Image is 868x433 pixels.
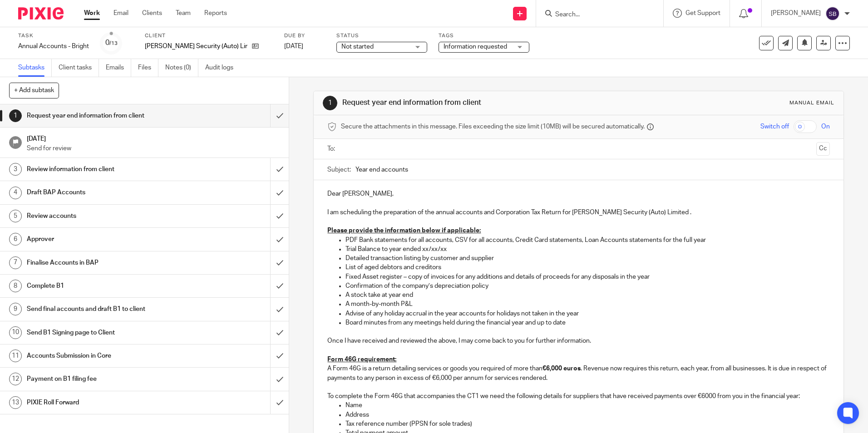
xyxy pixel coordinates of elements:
small: /13 [109,41,118,46]
h1: Approver [27,232,183,246]
div: 6 [9,233,22,246]
a: Notes (0) [165,59,198,77]
div: 0 [105,38,118,48]
div: 7 [9,256,22,269]
div: Manual email [789,99,834,107]
a: Emails [106,59,131,77]
a: Audit logs [205,59,240,77]
a: Clients [142,9,162,18]
div: 3 [9,163,22,176]
label: To: [327,144,337,153]
h1: Review information from client [27,162,183,176]
h1: Request year end information from client [27,109,183,123]
div: 12 [9,373,22,385]
label: Due by [284,32,325,39]
u: Form 46G requirement: [327,356,396,363]
h1: Request year end information from client [342,98,598,108]
h1: Payment on B1 filing fee [27,372,183,386]
span: Not started [341,44,374,50]
div: 10 [9,326,22,339]
p: A Form 46G is a return detailing services or goods you required of more than . Revenue now requir... [327,364,829,383]
a: Work [84,9,100,18]
p: To complete the Form 46G that accompanies the CT1 we need the following details for suppliers tha... [327,392,829,401]
label: Client [145,32,273,39]
p: Name [345,401,829,410]
button: + Add subtask [9,83,59,98]
h1: Send final accounts and draft B1 to client [27,302,183,316]
h1: [DATE] [27,132,280,143]
p: Confirmation of the company’s depreciation policy [345,281,829,290]
strong: €6,000 euros [542,365,581,372]
a: Team [176,9,191,18]
div: 5 [9,210,22,222]
h1: Complete B1 [27,279,183,293]
span: Get Support [686,10,720,16]
h1: PIXIE Roll Forward [27,396,183,409]
h1: Review accounts [27,209,183,223]
p: A month-by-month P&L [345,300,829,309]
label: Status [336,32,427,39]
p: Fixed Asset register – copy of invoices for any additions and details of proceeds for any disposa... [345,272,829,281]
h1: Finalise Accounts in BAP [27,256,183,270]
div: 11 [9,349,22,362]
div: 4 [9,187,22,199]
span: Switch off [760,122,789,131]
p: List of aged debtors and creditors [345,263,829,272]
input: Search [554,11,636,19]
div: 9 [9,303,22,315]
span: [DATE] [284,43,303,49]
p: Advise of any holiday accrual in the year accounts for holidays not taken in the year [345,309,829,318]
h1: Send B1 Signing page to Client [27,326,183,340]
p: Tax reference number (PPSN for sole trades) [345,419,829,428]
span: On [821,122,830,131]
p: [PERSON_NAME] Security (Auto) Limited [145,42,247,51]
div: 13 [9,396,22,409]
label: Subject: [327,165,351,174]
a: Subtasks [18,59,52,77]
a: Email [113,9,128,18]
a: Reports [204,9,227,18]
p: Dear [PERSON_NAME], [327,189,829,198]
p: I am scheduling the preparation of the annual accounts and Corporation Tax Return for [PERSON_NAM... [327,208,829,217]
h1: Draft BAP Accounts [27,186,183,199]
p: Once I have received and reviewed the above, I may come back to you for further information. [327,336,829,345]
img: svg%3E [825,6,840,21]
h1: Accounts Submission in Core [27,349,183,363]
p: Address [345,410,829,419]
a: Files [138,59,158,77]
label: Task [18,32,89,39]
p: A stock take at year end [345,290,829,300]
p: Board minutes from any meetings held during the financial year and up to date [345,318,829,327]
p: PDF Bank statements for all accounts, CSV for all accounts, Credit Card statements, Loan Accounts... [345,236,829,245]
button: Cc [816,142,830,156]
p: Trial Balance to year ended xx/xx/xx [345,245,829,254]
label: Tags [439,32,529,39]
div: Annual Accounts - Bright [18,42,89,51]
div: 8 [9,280,22,292]
div: 1 [323,96,337,110]
img: Pixie [18,7,64,20]
u: Please provide the information below if applicable: [327,227,481,234]
p: Send for review [27,144,280,153]
a: Client tasks [59,59,99,77]
span: Information requested [444,44,507,50]
p: [PERSON_NAME] [771,9,821,18]
span: Secure the attachments in this message. Files exceeding the size limit (10MB) will be secured aut... [341,122,645,131]
p: Detailed transaction listing by customer and supplier [345,254,829,263]
div: 1 [9,109,22,122]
